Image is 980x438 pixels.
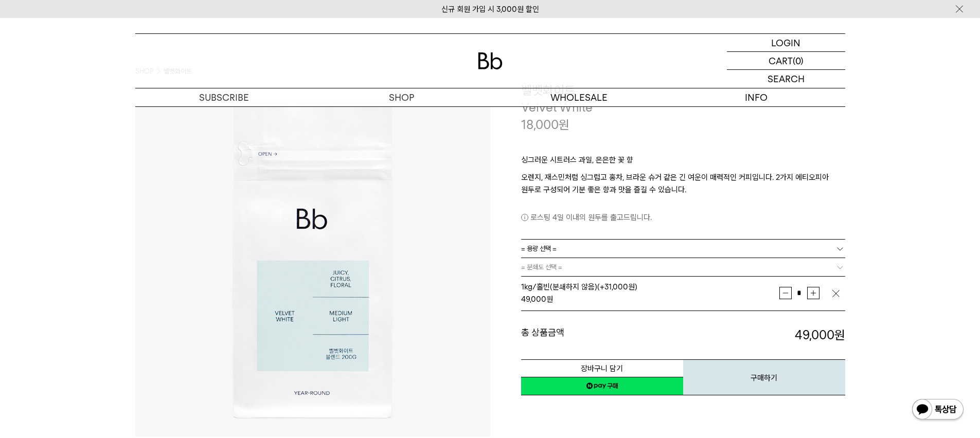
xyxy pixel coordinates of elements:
span: 1kg/홀빈(분쇄하지 않음) (+31,000원) [521,282,637,291]
p: INFO [668,88,845,106]
span: 원 [559,117,569,132]
img: 벨벳화이트 [135,82,490,436]
p: 로스팅 4일 이내의 원두를 출고드립니다. [521,211,845,224]
button: 장바구니 담기 [521,359,683,377]
a: LOGIN [727,34,845,52]
img: 로고 [478,52,503,69]
p: SEARCH [768,70,805,88]
b: 원 [834,327,845,342]
p: LOGIN [771,34,800,51]
button: 구매하기 [683,359,845,395]
img: 카카오톡 채널 1:1 채팅 버튼 [911,398,965,423]
div: 원 [521,293,779,305]
p: CART [769,52,793,69]
strong: 49,000 [521,295,546,304]
p: (0) [793,52,804,69]
p: 싱그러운 시트러스 과일, 은은한 꽃 향 [521,154,845,171]
p: WHOLESALE [490,88,668,106]
a: 새창 [521,377,683,395]
strong: 49,000 [795,327,845,342]
a: 신규 회원 가입 시 3,000원 할인 [441,5,539,14]
button: 감소 [779,287,792,299]
p: Velvet White [521,99,845,116]
p: 오렌지, 재스민처럼 싱그럽고 홍차, 브라운 슈거 같은 긴 여운이 매력적인 커피입니다. 2가지 에티오피아 원두로 구성되어 기분 좋은 향과 맛을 즐길 수 있습니다. [521,171,845,196]
a: SUBSCRIBE [135,88,313,106]
dt: 총 상품금액 [521,326,683,344]
img: 삭제 [831,288,841,299]
button: 증가 [807,287,819,299]
span: = 용량 선택 = [521,240,557,258]
a: SHOP [313,88,490,106]
a: CART (0) [727,52,845,70]
p: 18,000 [521,116,569,134]
span: = 분쇄도 선택 = [521,258,562,276]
